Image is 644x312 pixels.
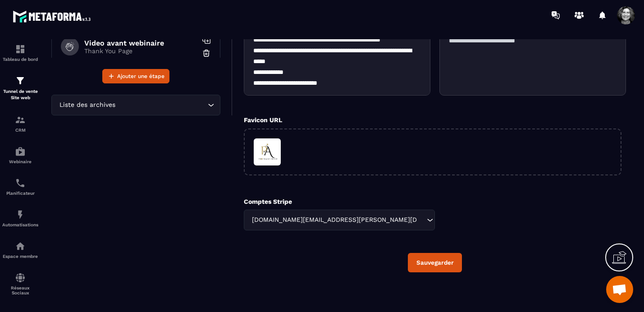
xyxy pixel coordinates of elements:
img: automations [15,146,26,157]
div: Search for option [244,210,435,230]
a: formationformationCRM [2,108,38,139]
a: formationformationTableau de bord [2,37,38,69]
h6: Video avant webinaire [84,39,197,47]
input: Search for option [117,100,206,110]
img: social-network [15,272,26,283]
button: Ajouter une étape [102,69,169,83]
p: Automatisations [2,222,38,227]
div: Ouvrir le chat [606,276,633,303]
span: [DOMAIN_NAME][EMAIL_ADDRESS][PERSON_NAME][DOMAIN_NAME] [250,215,418,225]
p: Comptes Stripe [244,198,435,205]
img: scheduler [15,178,26,188]
img: formation [15,44,26,55]
img: formation [15,75,26,86]
p: Réseaux Sociaux [2,285,38,295]
a: automationsautomationsEspace membre [2,234,38,266]
img: formation [15,115,26,125]
img: automations [15,209,26,220]
img: trash [202,49,211,58]
span: Liste des archives [57,100,117,110]
a: formationformationTunnel de vente Site web [2,69,38,108]
p: Webinaire [2,159,38,164]
a: automationsautomationsAutomatisations [2,202,38,234]
div: Search for option [51,95,220,115]
p: Tableau de bord [2,57,38,62]
p: Tunnel de vente Site web [2,88,38,101]
button: Sauvegarder [408,253,462,272]
p: Espace membre [2,254,38,259]
a: social-networksocial-networkRéseaux Sociaux [2,266,38,302]
input: Search for option [418,215,425,225]
img: logo [13,8,94,25]
a: schedulerschedulerPlanificateur [2,171,38,202]
p: Planificateur [2,191,38,196]
p: CRM [2,128,38,133]
img: automations [15,241,26,252]
label: Favicon URL [244,116,282,124]
span: Ajouter une étape [117,72,164,81]
a: automationsautomationsWebinaire [2,139,38,171]
p: Thank You Page [84,47,197,55]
